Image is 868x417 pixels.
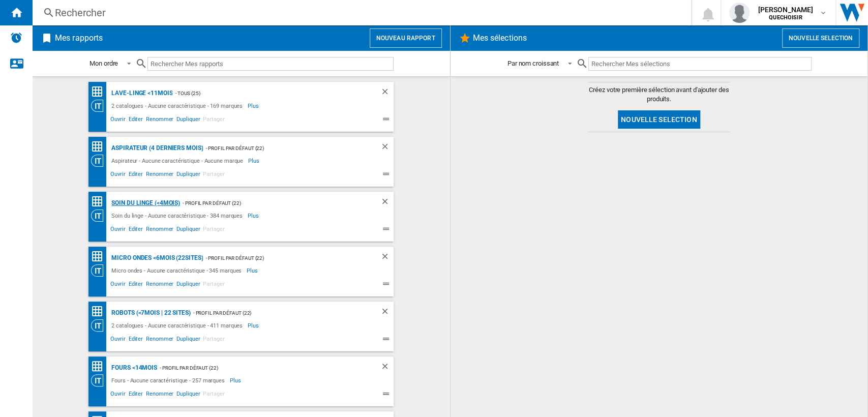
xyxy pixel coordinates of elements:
div: Supprimer [380,197,394,210]
div: Supprimer [380,307,394,319]
div: Mon ordre [89,59,118,67]
span: Renommer [144,169,175,182]
div: Vision Catégorie [91,155,109,167]
div: Vision Catégorie [91,210,109,222]
span: Dupliquer [175,279,201,291]
div: - TOUS (25) [172,87,360,100]
div: - Profil par défaut (22) [180,197,360,210]
span: Ouvrir [109,334,127,346]
b: QUECHOISIR [769,14,802,21]
span: Renommer [144,334,175,346]
div: Supprimer [380,362,394,374]
div: Supprimer [380,252,394,264]
button: Nouvelle selection [618,110,700,129]
span: Editer [127,279,144,291]
div: Classement des prix [91,250,109,263]
div: Classement des prix [91,140,109,153]
div: Vision Catégorie [91,100,109,112]
span: Partager [201,169,226,182]
div: - Profil par défaut (22) [191,307,361,319]
div: Aspirateur (4 derniers mois) [109,142,203,155]
span: Editer [127,114,144,127]
div: Micro ondes - Aucune caractéristique - 345 marques [109,264,247,277]
span: Plus [247,264,259,277]
img: alerts-logo.svg [10,32,22,44]
div: Vision Catégorie [91,319,109,332]
span: Plus [230,374,243,386]
span: Ouvrir [109,169,127,182]
span: Plus [248,210,260,222]
div: Classement des prix [91,195,109,208]
span: Partager [201,114,226,127]
span: [PERSON_NAME] [758,5,813,15]
div: Classement des prix [91,85,109,98]
span: Plus [248,155,261,167]
span: Partager [201,279,226,291]
span: Dupliquer [175,334,201,346]
span: Editer [127,224,144,236]
div: Supprimer [380,142,394,155]
div: Soin du linge - Aucune caractéristique - 384 marques [109,210,248,222]
div: Lave-linge <11mois [109,87,172,100]
span: Créez votre première sélection avant d'ajouter des produits. [588,85,730,104]
div: Vision Catégorie [91,264,109,277]
span: Ouvrir [109,224,127,236]
div: Classement des prix [91,305,109,318]
span: Dupliquer [175,224,201,236]
div: Soin du linge (<4mois) [109,197,180,210]
div: Fours - Aucune caractéristique - 257 marques [109,374,230,386]
span: Dupliquer [175,114,201,127]
div: Supprimer [380,87,394,100]
div: 2 catalogues - Aucune caractéristique - 411 marques [109,319,248,332]
h2: Mes sélections [471,28,529,48]
div: Par nom croissant [507,59,559,67]
span: Ouvrir [109,389,127,401]
span: Renommer [144,114,175,127]
div: Classement des prix [91,360,109,373]
span: Editer [127,169,144,182]
button: Nouveau rapport [370,28,442,48]
span: Plus [248,100,260,112]
div: Robots (<7mois | 22 sites) [109,307,190,319]
span: Partager [201,389,226,401]
input: Rechercher Mes sélections [588,57,812,71]
span: Editer [127,389,144,401]
span: Renommer [144,224,175,236]
span: Renommer [144,279,175,291]
button: Nouvelle selection [782,28,859,48]
div: 2 catalogues - Aucune caractéristique - 169 marques [109,100,248,112]
span: Plus [248,319,260,332]
span: Dupliquer [175,169,201,182]
span: Editer [127,334,144,346]
span: Renommer [144,389,175,401]
div: - Profil par défaut (22) [203,252,360,264]
span: Partager [201,334,226,346]
div: Vision Catégorie [91,374,109,386]
span: Ouvrir [109,114,127,127]
div: Rechercher [55,6,665,20]
div: Fours <14mois [109,362,157,374]
span: Dupliquer [175,389,201,401]
h2: Mes rapports [53,28,105,48]
span: Ouvrir [109,279,127,291]
div: Micro ondes <6mois (22sites) [109,252,203,264]
input: Rechercher Mes rapports [147,57,394,71]
div: Aspirateur - Aucune caractéristique - Aucune marque [109,155,248,167]
img: profile.jpg [729,3,750,23]
div: - Profil par défaut (22) [157,362,360,374]
div: - Profil par défaut (22) [203,142,360,155]
span: Partager [201,224,226,236]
